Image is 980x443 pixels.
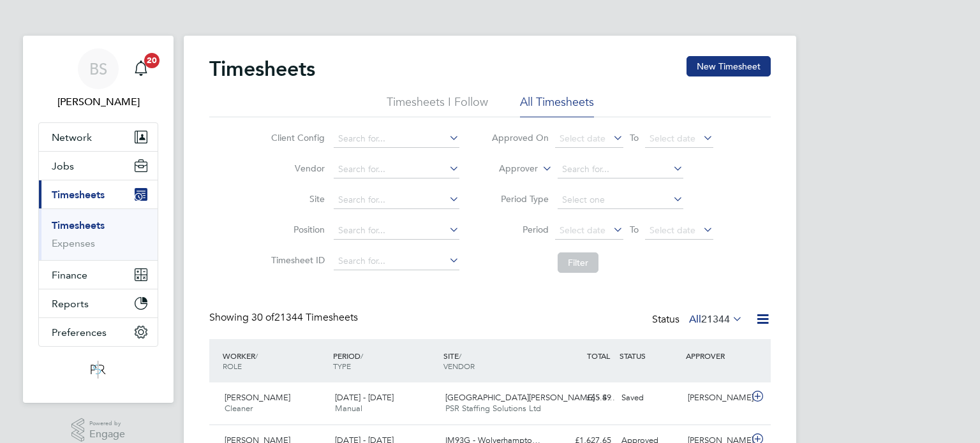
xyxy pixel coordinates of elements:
[333,361,351,371] span: TYPE
[560,224,605,236] span: Select date
[209,311,360,324] div: Showing
[687,56,771,76] button: New Timesheet
[550,388,616,409] div: £65.49
[440,344,551,377] div: SITE
[491,193,549,205] label: Period Type
[267,132,325,143] label: Client Config
[39,208,158,260] div: Timesheets
[52,237,95,249] a: Expenses
[558,252,598,273] button: Filter
[480,163,538,175] label: Approver
[52,160,74,172] span: Jobs
[38,359,158,380] a: Go to home page
[445,392,615,403] span: [GEOGRAPHIC_DATA][PERSON_NAME] - S…
[251,311,358,324] span: 21344 Timesheets
[334,191,459,209] input: Search for...
[587,351,610,361] span: TOTAL
[89,429,125,440] span: Engage
[387,94,488,117] li: Timesheets I Follow
[52,326,107,338] span: Preferences
[683,388,749,409] div: [PERSON_NAME]
[334,161,459,178] input: Search for...
[89,61,107,77] span: BS
[39,261,158,289] button: Finance
[616,388,683,409] div: Saved
[650,224,695,236] span: Select date
[255,351,258,361] span: /
[330,344,440,377] div: PERIOD
[225,403,253,414] span: Cleaner
[626,221,642,238] span: To
[89,418,125,429] span: Powered by
[39,318,158,346] button: Preferences
[52,219,105,231] a: Timesheets
[616,344,683,367] div: STATUS
[689,313,743,326] label: All
[87,359,110,380] img: psrsolutions-logo-retina.png
[267,193,325,205] label: Site
[334,222,459,240] input: Search for...
[520,94,594,117] li: All Timesheets
[683,344,749,367] div: APPROVER
[225,392,290,403] span: [PERSON_NAME]
[491,224,549,235] label: Period
[560,133,605,144] span: Select date
[267,163,325,174] label: Vendor
[701,313,730,326] span: 21344
[459,351,461,361] span: /
[335,392,394,403] span: [DATE] - [DATE]
[128,48,154,89] a: 20
[38,94,158,110] span: Beth Seddon
[445,403,541,414] span: PSR Staffing Solutions Ltd
[558,191,683,209] input: Select one
[38,48,158,110] a: BS[PERSON_NAME]
[219,344,330,377] div: WORKER
[52,189,105,201] span: Timesheets
[209,56,315,82] h2: Timesheets
[626,129,642,146] span: To
[334,130,459,148] input: Search for...
[650,133,695,144] span: Select date
[223,361,242,371] span: ROLE
[39,180,158,208] button: Timesheets
[267,224,325,235] label: Position
[52,269,87,281] span: Finance
[335,403,362,414] span: Manual
[39,123,158,151] button: Network
[491,132,549,143] label: Approved On
[558,161,683,178] input: Search for...
[71,418,126,442] a: Powered byEngage
[652,311,745,329] div: Status
[52,298,89,310] span: Reports
[334,252,459,270] input: Search for...
[23,36,174,403] nav: Main navigation
[443,361,475,371] span: VENDOR
[52,131,92,143] span: Network
[39,289,158,317] button: Reports
[267,254,325,266] label: Timesheet ID
[360,351,363,361] span: /
[251,311,274,324] span: 30 of
[144,53,160,68] span: 20
[39,152,158,180] button: Jobs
